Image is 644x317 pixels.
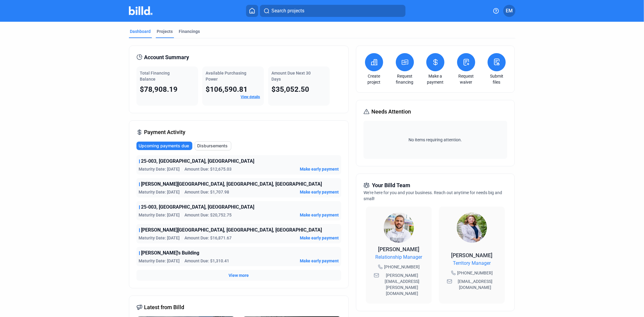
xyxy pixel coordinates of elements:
[139,212,180,218] span: Maturity Date: [DATE]
[300,235,339,241] button: Make early payment
[130,28,151,34] div: Dashboard
[380,272,424,296] span: [PERSON_NAME][EMAIL_ADDRESS][PERSON_NAME][DOMAIN_NAME]
[300,258,339,264] button: Make early payment
[157,28,173,34] div: Projects
[140,85,178,94] span: $78,908.19
[371,107,411,116] span: Needs Attention
[179,28,200,34] div: Financings
[139,166,180,172] span: Maturity Date: [DATE]
[229,272,249,278] button: View more
[144,303,184,312] span: Latest from Billd
[195,141,231,150] button: Disbursements
[384,264,420,270] span: [PHONE_NUMBER]
[206,85,248,94] span: $106,590.81
[241,95,260,99] a: View details
[503,5,515,17] button: EM
[185,258,229,264] span: Amount Due: $1,310.41
[364,73,385,85] a: Create project
[139,258,180,264] span: Maturity Date: [DATE]
[366,137,505,143] span: No items requiring attention.
[141,181,322,188] span: [PERSON_NAME][GEOGRAPHIC_DATA], [GEOGRAPHIC_DATA], [GEOGRAPHIC_DATA]
[185,166,232,172] span: Amount Due: $12,675.03
[139,189,180,195] span: Maturity Date: [DATE]
[378,246,420,252] span: [PERSON_NAME]
[139,143,189,149] span: Upcoming payments due
[486,73,507,85] a: Submit files
[260,5,405,17] button: Search projects
[451,252,493,258] span: [PERSON_NAME]
[271,7,304,14] span: Search projects
[453,278,497,290] span: [EMAIL_ADDRESS][DOMAIN_NAME]
[136,142,192,150] button: Upcoming payments due
[456,73,477,85] a: Request waiver
[372,181,410,190] span: Your Billd Team
[185,235,232,241] span: Amount Due: $16,871.67
[300,166,339,172] button: Make early payment
[453,260,491,267] span: Territory Manager
[506,7,513,14] span: EM
[141,158,255,165] span: 25-003, [GEOGRAPHIC_DATA], [GEOGRAPHIC_DATA]
[425,73,446,85] a: Make a payment
[272,85,309,94] span: $35,052.50
[139,235,180,241] span: Maturity Date: [DATE]
[141,203,255,211] span: 25-003, [GEOGRAPHIC_DATA], [GEOGRAPHIC_DATA]
[140,71,170,82] span: Total Financing Balance
[457,270,493,276] span: [PHONE_NUMBER]
[384,213,414,243] img: Relationship Manager
[141,226,322,234] span: [PERSON_NAME][GEOGRAPHIC_DATA], [GEOGRAPHIC_DATA], [GEOGRAPHIC_DATA]
[394,73,415,85] a: Request financing
[457,213,487,243] img: Territory Manager
[144,128,186,136] span: Payment Activity
[376,254,422,261] span: Relationship Manager
[141,249,200,257] span: [PERSON_NAME]'s Building
[364,190,502,201] span: We're here for you and your business. Reach out anytime for needs big and small!
[300,189,339,195] button: Make early payment
[272,71,311,82] span: Amount Due Next 30 Days
[129,6,153,15] img: Billd Company Logo
[197,143,228,149] span: Disbursements
[206,71,247,82] span: Available Purchasing Power
[185,189,229,195] span: Amount Due: $1,707.98
[144,53,189,62] span: Account Summary
[300,212,339,218] button: Make early payment
[185,212,232,218] span: Amount Due: $20,752.75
